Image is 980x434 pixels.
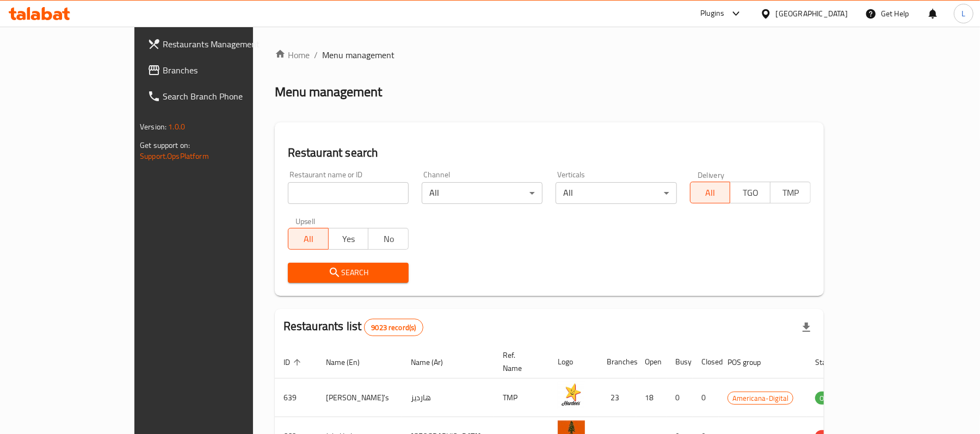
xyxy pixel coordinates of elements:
span: Version: [140,120,167,134]
th: Busy [667,345,693,379]
div: Export file [793,314,819,340]
span: Menu management [322,48,395,61]
span: TMP [775,185,806,201]
td: [PERSON_NAME]'s [317,379,402,417]
button: TGO [730,182,771,203]
span: No [373,231,404,247]
a: Search Branch Phone [139,83,298,109]
span: Search [297,266,400,280]
button: Yes [328,228,369,250]
span: Name (En) [326,356,374,369]
div: [GEOGRAPHIC_DATA] [776,8,848,20]
li: / [314,48,318,61]
span: 1.0.0 [168,120,185,134]
label: Upsell [295,217,316,225]
td: TMP [494,379,549,417]
h2: Restaurants list [283,318,423,336]
a: Support.OpsPlatform [140,149,209,163]
span: All [695,185,726,201]
span: Americana-Digital [728,392,793,405]
nav: breadcrumb [275,48,824,61]
label: Delivery [698,171,725,178]
div: All [422,182,543,204]
span: POS group [728,356,775,369]
button: Search [288,263,409,283]
span: Search Branch Phone [163,90,289,103]
span: Get support on: [140,138,190,152]
span: ID [283,356,304,369]
div: Total records count [364,319,423,336]
span: OPEN [815,392,842,405]
th: Open [636,345,667,379]
h2: Restaurant search [288,145,811,161]
span: TGO [735,185,766,201]
th: Closed [693,345,719,379]
span: Branches [163,64,289,77]
button: TMP [770,182,811,203]
input: Search for restaurant name or ID.. [288,182,409,204]
a: Branches [139,57,298,83]
span: Status [815,356,850,369]
div: All [556,182,676,204]
span: L [961,8,965,20]
span: Name (Ar) [411,356,457,369]
button: All [288,228,329,250]
td: 0 [693,379,719,417]
td: 23 [598,379,636,417]
th: Logo [549,345,598,379]
td: هارديز [402,379,494,417]
span: 9023 record(s) [365,323,422,333]
div: Plugins [700,7,724,20]
span: Restaurants Management [163,38,289,51]
td: 18 [636,379,667,417]
span: All [293,231,324,247]
a: Restaurants Management [139,31,298,57]
button: All [690,182,731,203]
td: 0 [667,379,693,417]
span: Yes [333,231,365,247]
button: No [368,228,409,250]
h2: Menu management [275,83,382,101]
img: Hardee's [558,382,585,409]
th: Branches [598,345,636,379]
span: Ref. Name [503,349,536,375]
div: OPEN [815,392,842,405]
